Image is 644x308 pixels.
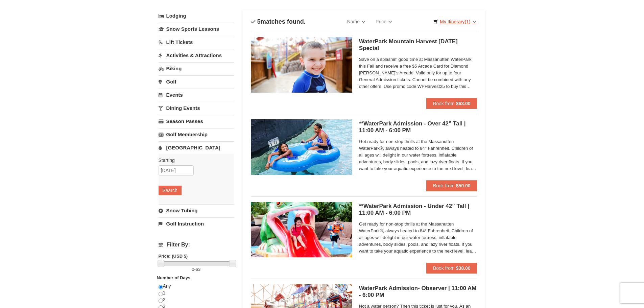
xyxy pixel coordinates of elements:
span: (1) [464,19,470,24]
strong: $38.00 [456,265,471,271]
span: Get ready for non-stop thrills at the Massanutten WaterPark®, always heated to 84° Fahrenheit. Ch... [359,138,477,172]
label: - [159,266,234,273]
h4: Filter By: [159,242,234,248]
span: 5 [257,18,261,25]
button: Book from $63.00 [426,98,477,109]
a: Golf Instruction [159,217,234,230]
strong: $50.00 [456,183,471,188]
h5: **WaterPark Admission - Over 42” Tall | 11:00 AM - 6:00 PM [359,120,477,134]
a: Price [371,15,397,28]
a: [GEOGRAPHIC_DATA] [159,141,234,154]
span: Book from [433,183,455,188]
button: Book from $38.00 [426,263,477,274]
a: Season Passes [159,115,234,127]
a: Golf Membership [159,128,234,141]
h5: WaterPark Mountain Harvest [DATE] Special [359,38,477,52]
img: 6619917-726-5d57f225.jpg [251,119,352,175]
span: 0 [192,267,194,272]
img: 6619917-738-d4d758dd.jpg [251,202,352,257]
a: Golf [159,75,234,88]
a: Activities & Attractions [159,49,234,62]
h5: WaterPark Admission- Observer | 11:00 AM - 6:00 PM [359,285,477,299]
a: Snow Sports Lessons [159,23,234,35]
h5: **WaterPark Admission - Under 42” Tall | 11:00 AM - 6:00 PM [359,203,477,216]
a: Dining Events [159,102,234,114]
a: Snow Tubing [159,204,234,217]
strong: Price: (USD $) [159,254,188,259]
a: Lodging [159,10,234,22]
h4: matches found. [251,18,306,25]
a: Events [159,89,234,101]
label: Starting [159,157,229,164]
span: Book from [433,265,455,271]
a: Biking [159,62,234,75]
a: My Itinerary(1) [429,17,480,27]
button: Book from $50.00 [426,180,477,191]
strong: $63.00 [456,101,471,106]
span: 63 [196,267,200,272]
a: Name [342,15,371,28]
a: Lift Tickets [159,36,234,48]
span: Get ready for non-stop thrills at the Massanutten WaterPark®, always heated to 84° Fahrenheit. Ch... [359,221,477,255]
img: 6619917-1412-d332ca3f.jpg [251,37,352,93]
span: Book from [433,101,455,106]
span: Save on a splashin' good time at Massanutten WaterPark this Fall and receive a free $5 Arcade Car... [359,56,477,90]
button: Search [159,186,182,195]
strong: Number of Days [157,275,191,280]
